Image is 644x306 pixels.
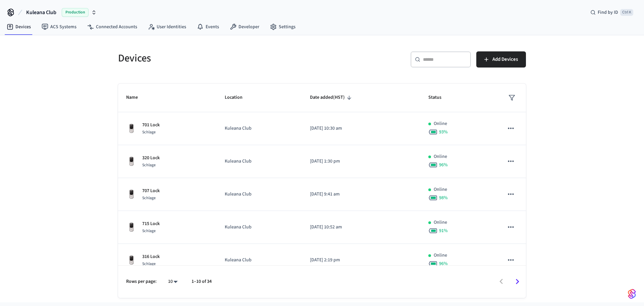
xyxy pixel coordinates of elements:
span: Schlage [142,195,156,201]
p: Online [434,120,447,127]
p: Kuleana Club [225,224,294,231]
p: [DATE] 10:52 am [310,224,412,231]
span: 96 % [439,162,448,168]
span: Ctrl K [620,9,633,16]
span: Schlage [142,261,156,267]
span: Find by ID [598,9,618,16]
a: Devices [1,21,36,33]
p: Kuleana Club [225,125,294,132]
span: Schlage [142,162,156,168]
a: Developer [224,21,265,33]
p: Online [434,219,447,226]
img: Yale Assure Touchscreen Wifi Smart Lock, Satin Nickel, Front [126,156,137,167]
p: [DATE] 2:19 pm [310,257,412,264]
span: Date added(HST) [310,92,354,103]
span: 93 % [439,129,448,135]
p: 316 Lock [142,253,160,260]
span: Schlage [142,129,156,135]
span: Name [126,92,147,103]
h5: Devices [118,51,318,65]
button: Go to next page [509,274,525,290]
span: 91 % [439,227,448,234]
p: [DATE] 9:41 am [310,191,412,198]
span: 98 % [439,194,448,201]
img: Yale Assure Touchscreen Wifi Smart Lock, Satin Nickel, Front [126,189,137,200]
a: Connected Accounts [82,21,143,33]
span: 96 % [439,260,448,267]
p: 715 Lock [142,220,160,227]
p: 701 Lock [142,122,160,129]
span: Schlage [142,228,156,234]
span: Kuleana Club [26,8,56,16]
a: User Identities [143,21,192,33]
a: Events [192,21,224,33]
p: Online [434,186,447,193]
a: ACS Systems [36,21,82,33]
span: Production [62,8,89,17]
p: Rows per page: [126,278,157,285]
span: Add Devices [492,55,518,64]
span: Status [428,92,450,103]
p: Online [434,252,447,259]
p: Kuleana Club [225,257,294,264]
div: 10 [165,277,181,287]
p: Kuleana Club [225,191,294,198]
img: Yale Assure Touchscreen Wifi Smart Lock, Satin Nickel, Front [126,255,137,266]
p: 707 Lock [142,187,160,194]
p: [DATE] 10:30 am [310,125,412,132]
img: Yale Assure Touchscreen Wifi Smart Lock, Satin Nickel, Front [126,123,137,134]
span: Location [225,92,251,103]
p: [DATE] 1:30 pm [310,158,412,165]
button: Add Devices [476,51,526,68]
a: Settings [265,21,301,33]
p: Kuleana Club [225,158,294,165]
p: 1–10 of 34 [192,278,212,285]
p: 320 Lock [142,155,160,162]
p: Online [434,153,447,160]
img: Yale Assure Touchscreen Wifi Smart Lock, Satin Nickel, Front [126,222,137,233]
img: SeamLogoGradient.69752ec5.svg [628,289,636,299]
div: Find by IDCtrl K [585,6,639,18]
